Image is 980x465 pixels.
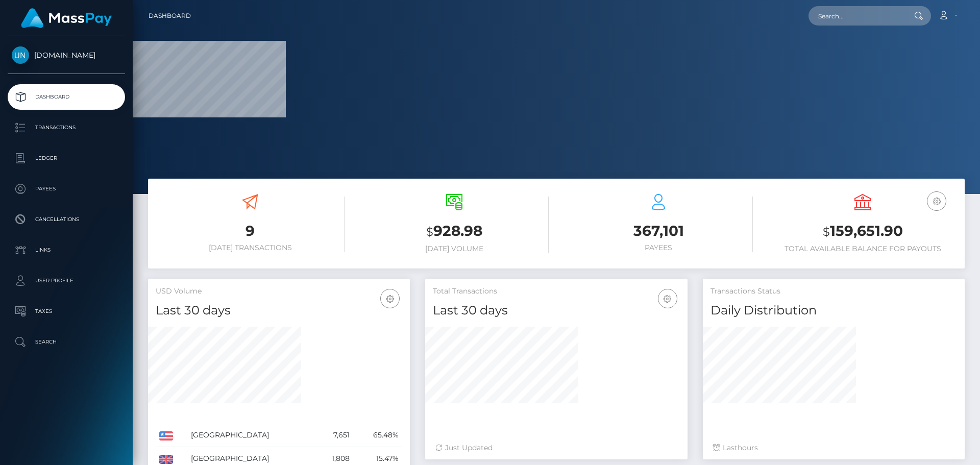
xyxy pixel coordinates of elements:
img: MassPay Logo [21,8,112,28]
span: [DOMAIN_NAME] [8,51,125,60]
h6: Payees [564,243,753,252]
h6: [DATE] Volume [360,244,549,253]
a: Search [8,329,125,355]
h3: 928.98 [360,221,549,242]
h3: 159,651.90 [768,221,957,242]
td: 65.48% [353,424,402,447]
a: Transactions [8,115,125,140]
h6: [DATE] Transactions [156,243,345,252]
a: User Profile [8,268,125,293]
h4: Last 30 days [156,302,402,320]
a: Payees [8,176,125,202]
p: Cancellations [12,212,121,227]
h5: USD Volume [156,286,402,297]
h5: Total Transactions [433,286,679,297]
p: User Profile [12,273,121,288]
td: 7,651 [315,424,353,447]
p: Search [12,334,121,350]
td: [GEOGRAPHIC_DATA] [187,424,315,447]
h4: Last 30 days [433,302,679,320]
input: Search... [808,6,904,26]
h5: Transactions Status [710,286,957,297]
img: GB.png [159,455,173,464]
a: Dashboard [8,84,125,110]
div: Last hours [713,443,954,453]
p: Taxes [12,304,121,319]
a: Taxes [8,299,125,324]
p: Dashboard [12,89,121,105]
a: Ledger [8,145,125,171]
small: $ [823,225,830,239]
a: Links [8,237,125,263]
h6: Total Available Balance for Payouts [768,244,957,253]
p: Payees [12,181,121,197]
a: Dashboard [149,5,191,27]
div: Just Updated [435,443,677,453]
img: US.png [159,431,173,440]
img: Unlockt.me [12,46,29,64]
h3: 9 [156,221,345,241]
a: Cancellations [8,207,125,232]
h3: 367,101 [564,221,753,241]
p: Transactions [12,120,121,135]
h4: Daily Distribution [710,302,957,320]
p: Ledger [12,151,121,166]
p: Links [12,242,121,258]
small: $ [426,225,433,239]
